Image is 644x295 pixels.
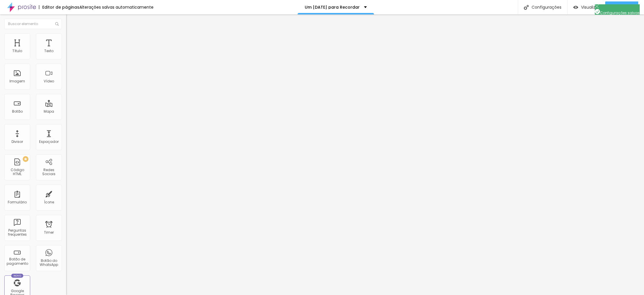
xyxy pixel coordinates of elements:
[44,109,54,114] div: Mapa
[4,19,62,29] input: Buscar elemento
[79,5,154,9] div: Alterações salvas automaticamente
[595,10,640,15] span: Configurações salvas
[39,140,59,144] div: Espaçador
[37,168,60,176] div: Redes Sociais
[595,4,599,8] img: Icone
[573,5,578,10] img: view-1.svg
[39,5,79,9] div: Editor de páginas
[11,140,23,144] div: Divisor
[44,230,54,235] div: Timer
[524,5,529,10] img: Icone
[66,14,644,295] iframe: Editor
[305,5,360,9] p: Um [DATE] para Recordar
[581,5,599,10] span: Visualizar
[568,1,605,13] button: Visualizar
[8,200,27,204] div: Formulário
[44,79,54,83] div: Vídeo
[44,49,53,53] div: Texto
[595,9,600,14] img: Icone
[6,257,28,266] div: Botão de pagamento
[6,168,28,176] div: Código HTML
[12,49,22,53] div: Título
[55,22,59,26] img: Icone
[11,274,24,278] div: Novo
[44,200,54,204] div: Ícone
[605,1,638,13] button: Publicar
[37,259,60,267] div: Botão do WhatsApp
[9,79,25,83] div: Imagem
[6,228,28,237] div: Perguntas frequentes
[12,109,23,114] div: Botão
